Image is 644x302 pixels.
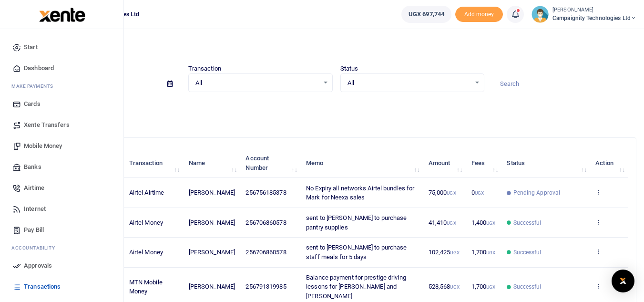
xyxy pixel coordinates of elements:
[245,283,286,290] span: 256791319985
[348,78,471,88] span: All
[24,225,44,235] span: Pay Bill
[8,37,116,58] a: Start
[24,42,38,52] span: Start
[450,250,459,255] small: UGX
[39,8,85,22] img: logo-large
[532,6,549,23] img: profile-user
[24,120,70,130] span: Xente Transfers
[129,219,163,226] span: Airtel Money
[24,99,41,109] span: Cards
[450,284,459,290] small: UGX
[8,94,116,115] a: Cards
[189,283,235,290] span: [PERSON_NAME]
[301,148,423,178] th: Memo: activate to sort column ascending
[189,219,235,226] span: [PERSON_NAME]
[455,10,503,17] a: Add money
[24,282,61,292] span: Transactions
[184,148,241,178] th: Name: activate to sort column ascending
[188,64,221,73] label: Transaction
[471,219,496,226] span: 1,400
[24,204,46,214] span: Internet
[471,249,496,256] span: 1,700
[513,188,561,197] span: Pending Approval
[195,78,319,88] span: All
[532,6,636,23] a: profile-user [PERSON_NAME] Campaignity Technologies Ltd
[8,115,116,135] a: Xente Transfers
[612,270,634,292] div: Open Intercom Messenger
[129,249,163,256] span: Airtel Money
[8,156,116,177] a: Banks
[409,10,444,19] span: UGX 697,744
[8,58,116,79] a: Dashboard
[124,148,184,178] th: Transaction: activate to sort column ascending
[466,148,501,178] th: Fees: activate to sort column ascending
[455,7,503,22] span: Add money
[552,14,636,22] span: Campaignity Technologies Ltd
[429,249,460,256] span: 102,425
[8,198,116,219] a: Internet
[8,240,116,255] li: Ac
[24,261,52,271] span: Approvals
[8,219,116,240] a: Pay Bill
[8,276,116,297] a: Transactions
[306,185,414,201] span: No Expiry all networks Airtel bundles for Mark for Neexa sales
[8,255,116,276] a: Approvals
[513,282,542,291] span: Successful
[19,244,55,251] span: countability
[513,219,542,227] span: Successful
[486,220,495,226] small: UGX
[129,279,163,295] span: MTN Mobile Money
[429,283,460,290] span: 528,568
[486,284,495,290] small: UGX
[423,148,466,178] th: Amount: activate to sort column ascending
[429,219,456,226] span: 41,410
[16,83,53,90] span: ake Payments
[24,63,54,73] span: Dashboard
[455,7,503,22] li: Toup your wallet
[129,189,164,196] span: Airtel Airtime
[189,189,235,196] span: [PERSON_NAME]
[429,189,456,196] span: 75,000
[8,79,116,94] li: M
[245,189,286,196] span: 256756185378
[245,219,286,226] span: 256706860578
[513,248,542,257] span: Successful
[501,148,590,178] th: Status: activate to sort column ascending
[24,162,41,172] span: Banks
[552,6,636,14] small: [PERSON_NAME]
[24,183,44,193] span: Airtime
[492,76,636,92] input: Search
[471,283,496,290] span: 1,700
[475,190,484,196] small: UGX
[471,189,484,196] span: 0
[401,6,451,23] a: UGX 697,744
[240,148,301,178] th: Account Number: activate to sort column ascending
[590,148,628,178] th: Action: activate to sort column ascending
[8,135,116,156] a: Mobile Money
[38,10,85,18] a: logo-small logo-large logo-large
[189,249,235,256] span: [PERSON_NAME]
[245,249,286,256] span: 256706860578
[36,104,636,114] p: Download
[24,141,62,151] span: Mobile Money
[340,64,358,73] label: Status
[447,220,456,226] small: UGX
[486,250,495,255] small: UGX
[36,41,636,52] h4: Transactions
[447,190,456,196] small: UGX
[8,177,116,198] a: Airtime
[306,244,407,260] span: sent to [PERSON_NAME] to purchase staff meals for 5 days
[306,214,407,231] span: sent to [PERSON_NAME] to purchase pantry supplies
[398,6,455,23] li: Wallet ballance
[306,274,406,300] span: Balance payment for prestige driving lessons for [PERSON_NAME] and [PERSON_NAME]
